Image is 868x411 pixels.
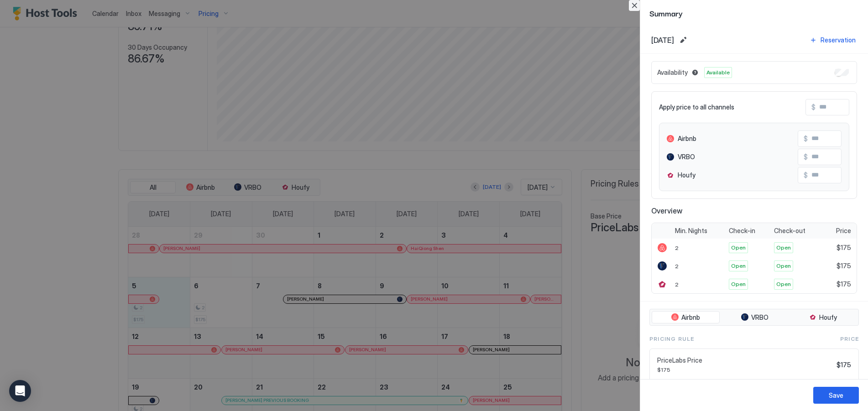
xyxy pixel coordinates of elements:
[659,103,734,111] span: Apply price to all channels
[829,390,843,400] div: Save
[675,281,679,288] span: 2
[678,171,695,179] span: Houfy
[808,34,857,46] button: Reservation
[804,153,808,161] span: $
[649,7,859,19] span: Summary
[837,280,851,288] span: $175
[652,311,720,324] button: Airbnb
[837,262,851,270] span: $175
[751,313,769,322] span: VRBO
[837,361,851,369] span: $175
[657,68,688,77] span: Availability
[840,335,859,343] span: Price
[651,206,857,215] span: Overview
[776,280,791,288] span: Open
[837,244,851,252] span: $175
[649,309,859,326] div: tab-group
[651,36,674,45] span: [DATE]
[678,135,696,143] span: Airbnb
[821,35,856,45] div: Reservation
[657,356,833,364] span: PriceLabs Price
[678,153,695,161] span: VRBO
[790,311,857,324] button: Houfy
[729,227,755,235] span: Check-in
[690,67,701,78] button: Blocked dates override all pricing rules and remain unavailable until manually unblocked
[731,244,746,252] span: Open
[681,313,700,322] span: Airbnb
[836,227,851,235] span: Price
[776,262,791,270] span: Open
[657,366,833,373] span: $175
[804,135,808,143] span: $
[706,68,730,77] span: Available
[675,227,707,235] span: Min. Nights
[9,380,31,402] div: Open Intercom Messenger
[811,103,816,111] span: $
[675,263,679,270] span: 2
[675,245,679,251] span: 2
[774,227,805,235] span: Check-out
[813,387,859,404] button: Save
[731,262,746,270] span: Open
[731,280,746,288] span: Open
[722,311,788,324] button: VRBO
[804,171,808,179] span: $
[819,313,837,322] span: Houfy
[678,35,689,46] button: Edit date range
[649,335,694,343] span: Pricing Rule
[776,244,791,252] span: Open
